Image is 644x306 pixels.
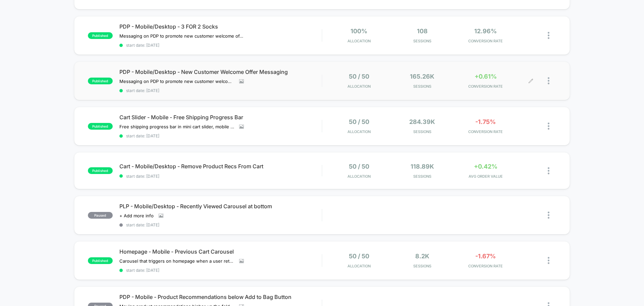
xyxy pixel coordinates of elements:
[88,123,113,130] span: published
[411,163,434,170] span: 118.89k
[119,33,244,39] span: Messaging on PDP to promote new customer welcome offer, this only shows to users who have not pur...
[119,133,322,138] span: start date: [DATE]
[119,114,322,121] span: Cart Slider - Mobile - Free Shipping Progress Bar
[548,123,549,130] img: close
[548,77,549,84] img: close
[455,84,516,89] span: CONVERSION RATE
[119,88,322,93] span: start date: [DATE]
[410,73,434,80] span: 165.26k
[347,39,371,43] span: Allocation
[548,212,549,219] img: close
[119,43,322,48] span: start date: [DATE]
[88,167,113,174] span: published
[392,84,452,89] span: Sessions
[347,84,371,89] span: Allocation
[119,222,322,227] span: start date: [DATE]
[119,79,234,84] span: Messaging on PDP to promote new customer welcome offer, this only shows to users who have not pur...
[474,163,497,170] span: +0.42%
[119,124,234,129] span: Free shipping progress bar in mini cart slider, mobile only
[347,129,371,134] span: Allocation
[392,39,452,43] span: Sessions
[548,257,549,264] img: close
[119,258,234,264] span: Carousel that triggers on homepage when a user returns and their cart has more than 0 items in it...
[119,23,322,30] span: PDP - Mobile/Desktop - 3 FOR 2 Socks
[88,212,113,219] span: paused
[455,174,516,179] span: AVG ORDER VALUE
[475,73,497,80] span: +0.61%
[392,264,452,268] span: Sessions
[392,174,452,179] span: Sessions
[455,264,516,268] span: CONVERSION RATE
[548,32,549,39] img: close
[417,28,428,35] span: 108
[119,268,322,273] span: start date: [DATE]
[119,69,322,75] span: PDP - Mobile/Desktop - New Customer Welcome Offer Messaging
[119,213,154,218] span: + Add more info
[347,174,371,179] span: Allocation
[119,163,322,170] span: Cart - Mobile/Desktop - Remove Product Recs From Cart
[349,118,369,125] span: 50 / 50
[119,174,322,179] span: start date: [DATE]
[474,28,497,35] span: 12.96%
[349,253,369,260] span: 50 / 50
[392,129,452,134] span: Sessions
[88,78,113,84] span: published
[119,203,322,210] span: PLP - Mobile/Desktop - Recently Viewed Carousel at bottom
[88,257,113,264] span: published
[548,167,549,174] img: close
[455,39,516,43] span: CONVERSION RATE
[88,32,113,39] span: published
[455,129,516,134] span: CONVERSION RATE
[351,28,367,35] span: 100%
[475,118,496,125] span: -1.75%
[409,118,435,125] span: 284.39k
[347,264,371,268] span: Allocation
[119,248,322,255] span: Homepage - Mobile - Previous Cart Carousel
[475,253,496,260] span: -1.67%
[415,253,429,260] span: 8.2k
[349,163,369,170] span: 50 / 50
[119,294,322,300] span: PDP - Mobile - Product Recommendations below Add to Bag Button
[349,73,369,80] span: 50 / 50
